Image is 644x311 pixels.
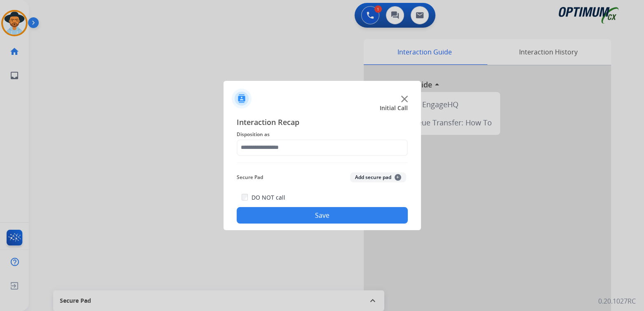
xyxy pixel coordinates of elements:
span: Initial Call [380,104,408,112]
span: Interaction Recap [237,116,408,130]
img: contact-recap-line.svg [237,163,408,163]
p: 0.20.1027RC [598,296,636,306]
label: DO NOT call [251,193,285,202]
img: contactIcon [232,89,251,108]
button: Save [237,207,408,224]
span: Secure Pad [237,172,263,182]
button: Add secure pad+ [350,172,406,182]
span: Disposition as [237,130,408,139]
span: + [395,174,401,181]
